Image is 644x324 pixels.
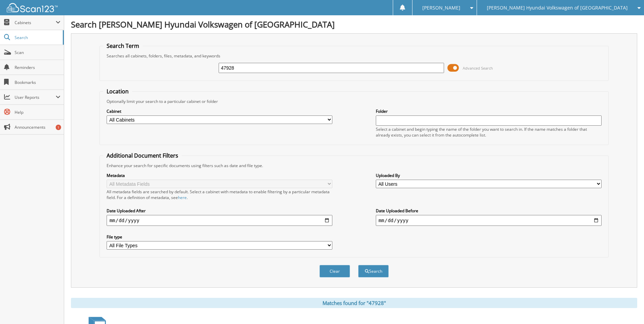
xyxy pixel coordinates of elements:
[103,152,182,159] legend: Additional Document Filters
[103,163,605,168] div: Enhance your search for specific documents using filters such as date and file type.
[376,208,602,214] label: Date Uploaded Before
[7,3,58,12] img: scan123-logo-white.svg
[15,94,56,100] span: User Reports
[107,208,332,214] label: Date Uploaded After
[107,108,332,114] label: Cabinet
[103,98,605,104] div: Optionally limit your search to a particular cabinet or folder
[15,124,60,130] span: Announcements
[56,125,61,130] div: 1
[15,50,60,55] span: Scan
[107,189,332,200] div: All metadata fields are searched by default. Select a cabinet with metadata to enable filtering b...
[319,265,350,277] button: Clear
[463,66,493,71] span: Advanced Search
[376,173,602,178] label: Uploaded By
[15,109,60,115] span: Help
[422,6,460,10] span: [PERSON_NAME]
[376,108,602,114] label: Folder
[15,20,56,25] span: Cabinets
[107,215,332,226] input: start
[178,195,187,200] a: here
[358,265,389,277] button: Search
[107,234,332,240] label: File type
[71,19,637,30] h1: Search [PERSON_NAME] Hyundai Volkswagen of [GEOGRAPHIC_DATA]
[15,65,60,70] span: Reminders
[487,6,628,10] span: [PERSON_NAME] Hyundai Volkswagen of [GEOGRAPHIC_DATA]
[376,126,602,138] div: Select a cabinet and begin typing the name of the folder you want to search in. If the name match...
[103,42,143,50] legend: Search Term
[15,79,60,85] span: Bookmarks
[15,35,59,40] span: Search
[376,215,602,226] input: end
[107,173,332,178] label: Metadata
[71,298,637,308] div: Matches found for "47928"
[103,88,132,95] legend: Location
[103,53,605,59] div: Searches all cabinets, folders, files, metadata, and keywords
